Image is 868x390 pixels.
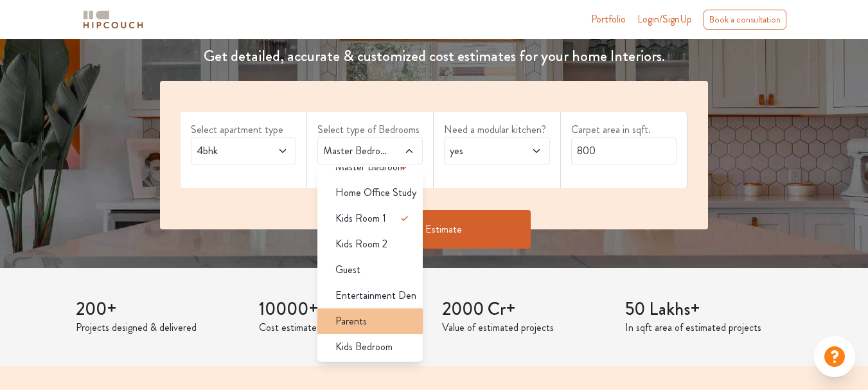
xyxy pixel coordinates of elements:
[591,12,626,27] a: Portfolio
[76,320,244,335] p: Projects designed & delivered
[704,10,786,30] div: Book a consultation
[335,211,386,226] span: Kids Room 1
[317,164,423,178] div: select 2 more room(s)
[259,320,427,335] p: Cost estimates provided
[152,47,716,66] h4: Get detailed, accurate & customized cost estimates for your home Interiors.
[571,122,677,137] label: Carpet area in sqft.
[335,159,405,175] span: Master Bedroom
[317,122,423,137] label: Select type of Bedrooms
[335,236,387,252] span: Kids Room 2
[442,320,610,335] p: Value of estimated projects
[338,210,531,249] button: Get Estimate
[81,8,145,31] img: logo-horizontal.svg
[335,185,416,200] span: Home Office Study
[81,5,145,34] span: logo-horizontal.svg
[444,122,549,137] label: Need a modular kitchen?
[447,143,518,159] span: yes
[335,262,360,278] span: Guest
[76,299,244,321] h3: 200+
[335,314,367,329] span: Parents
[259,299,427,321] h3: 10000+
[625,299,793,321] h3: 50 Lakhs+
[571,137,677,164] input: Enter area sqft
[321,143,391,159] span: Master Bedroom,Kids Room 1
[335,339,393,355] span: Kids Bedroom
[194,143,265,159] span: 4bhk
[335,288,416,303] span: Entertainment Den
[442,299,610,321] h3: 2000 Cr+
[637,12,692,26] span: Login/SignUp
[625,320,793,335] p: In sqft area of estimated projects
[191,122,296,137] label: Select apartment type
